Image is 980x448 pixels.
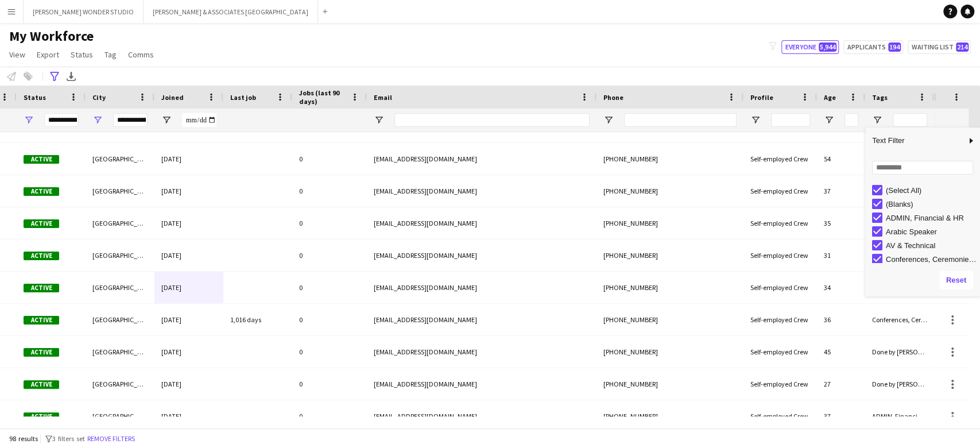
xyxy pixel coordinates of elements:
div: [EMAIL_ADDRESS][DOMAIN_NAME] [367,336,596,368]
div: [GEOGRAPHIC_DATA] [86,304,154,335]
div: [PHONE_NUMBER] [596,368,743,400]
div: [PHONE_NUMBER] [596,143,743,175]
div: [PHONE_NUMBER] [596,272,743,303]
span: Active [24,380,59,389]
div: 27 [817,368,865,400]
div: [GEOGRAPHIC_DATA] [86,143,154,175]
span: City [92,93,106,102]
div: [GEOGRAPHIC_DATA] [86,400,154,432]
div: [EMAIL_ADDRESS][DOMAIN_NAME] [367,304,596,335]
div: [DATE] [154,368,223,400]
div: 31 [817,240,865,271]
button: [PERSON_NAME] WONDER STUDIO [24,1,144,23]
div: ADMIN, Financial & HR, Conferences, Ceremonies & Exhibitions, Done by [PERSON_NAME], Health & Saf... [865,400,934,432]
span: Status [24,93,46,102]
input: Age Filter Input [845,113,858,127]
div: Self-employed Crew [743,368,817,400]
div: 35 [817,207,865,239]
div: 0 [292,207,367,239]
input: Tags Filter Input [893,113,927,127]
span: 3 filters set [52,434,85,443]
div: [DATE] [154,400,223,432]
div: Self-employed Crew [743,143,817,175]
span: Email [374,93,392,102]
input: Search filter values [872,161,973,175]
div: Column Filter [865,128,980,296]
div: AV & Technical [886,241,977,250]
div: [PHONE_NUMBER] [596,240,743,271]
div: [DATE] [154,272,223,303]
a: Tag [100,47,121,62]
button: Open Filter Menu [92,115,103,125]
div: 0 [292,175,367,207]
button: Applicants194 [843,40,903,54]
div: 0 [292,240,367,271]
div: 0 [292,368,367,400]
div: 0 [292,336,367,368]
div: 0 [292,272,367,303]
span: Age [824,93,836,102]
div: Arabic Speaker [886,227,977,236]
app-action-btn: Advanced filters [48,69,61,83]
div: [DATE] [154,143,223,175]
span: Active [24,219,59,228]
span: Last job [230,93,256,102]
span: Phone [603,93,623,102]
input: Joined Filter Input [182,113,216,127]
div: [EMAIL_ADDRESS][DOMAIN_NAME] [367,400,596,432]
div: 45 [817,336,865,368]
div: Self-employed Crew [743,400,817,432]
div: [DATE] [154,175,223,207]
span: Joined [161,93,184,102]
button: Everyone5,944 [781,40,839,54]
span: Profile [750,93,773,102]
span: Tag [104,49,117,60]
div: Conferences, Ceremonies & Exhibitions, Coordinator, Done By [PERSON_NAME], Health & Safety, Manag... [865,304,934,335]
div: 1,016 days [223,304,292,335]
div: [EMAIL_ADDRESS][DOMAIN_NAME] [367,272,596,303]
span: My Workforce [9,28,94,45]
div: Self-employed Crew [743,336,817,368]
input: Profile Filter Input [771,113,810,127]
div: Self-employed Crew [743,272,817,303]
div: Self-employed Crew [743,207,817,239]
a: Comms [123,47,158,62]
div: Self-employed Crew [743,175,817,207]
button: Remove filters [85,432,137,445]
div: [EMAIL_ADDRESS][DOMAIN_NAME] [367,207,596,239]
span: Active [24,284,59,292]
a: Status [66,47,98,62]
span: Active [24,316,59,325]
div: [PHONE_NUMBER] [596,336,743,368]
button: Open Filter Menu [750,115,761,125]
button: Open Filter Menu [824,115,834,125]
span: Text Filter [865,131,966,150]
button: Waiting list214 [908,40,971,54]
div: [EMAIL_ADDRESS][DOMAIN_NAME] [367,143,596,175]
span: 194 [888,43,901,52]
div: Conferences, Ceremonies & Exhibitions [886,255,977,264]
span: Active [24,252,59,260]
div: 0 [292,400,367,432]
button: Open Filter Menu [161,115,172,125]
button: Reset [939,271,973,289]
div: [EMAIL_ADDRESS][DOMAIN_NAME] [367,368,596,400]
app-action-btn: Export XLSX [64,69,78,83]
div: [GEOGRAPHIC_DATA] [86,175,154,207]
div: 0 [292,304,367,335]
div: [EMAIL_ADDRESS][DOMAIN_NAME] [367,240,596,271]
div: Self-employed Crew [743,304,817,335]
span: Active [24,155,59,164]
div: 37 [817,175,865,207]
span: Tags [872,93,888,102]
button: Open Filter Menu [603,115,614,125]
span: Active [24,348,59,357]
div: [DATE] [154,207,223,239]
div: [DATE] [154,240,223,271]
button: [PERSON_NAME] & ASSOCIATES [GEOGRAPHIC_DATA] [144,1,318,23]
input: Phone Filter Input [624,113,737,127]
span: View [9,49,25,60]
div: Done by [PERSON_NAME], Health & Safety [865,336,934,368]
div: Done by [PERSON_NAME], Health & Safety, Live Shows & Festivals [865,368,934,400]
div: ADMIN, Financial & HR [886,214,977,222]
